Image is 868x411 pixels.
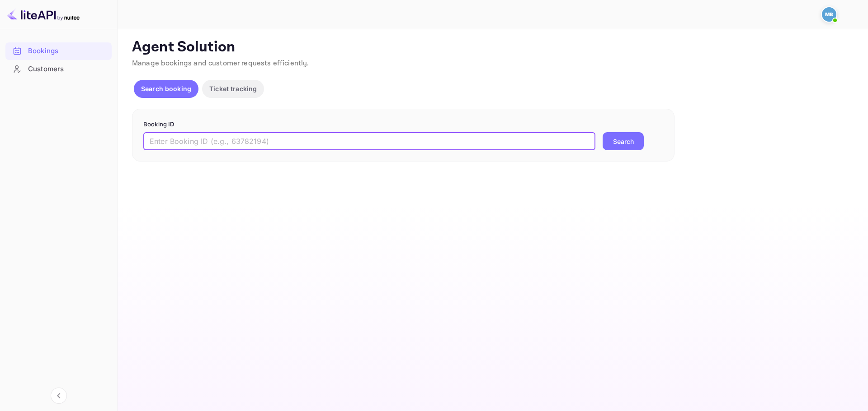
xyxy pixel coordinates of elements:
button: Search [603,132,644,150]
div: Bookings [5,42,112,60]
p: Booking ID [143,120,663,129]
img: Mohcine Belkhir [822,7,836,22]
span: Manage bookings and customer requests efficiently. [132,59,309,68]
img: LiteAPI logo [7,7,80,22]
div: Bookings [28,46,107,56]
p: Search booking [141,84,191,93]
div: Customers [5,60,112,78]
div: Customers [28,64,107,74]
a: Bookings [5,42,112,59]
button: Collapse navigation [51,388,67,404]
p: Agent Solution [132,38,852,56]
a: Customers [5,60,112,77]
p: Ticket tracking [209,84,257,93]
input: Enter Booking ID (e.g., 63782194) [143,132,595,150]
